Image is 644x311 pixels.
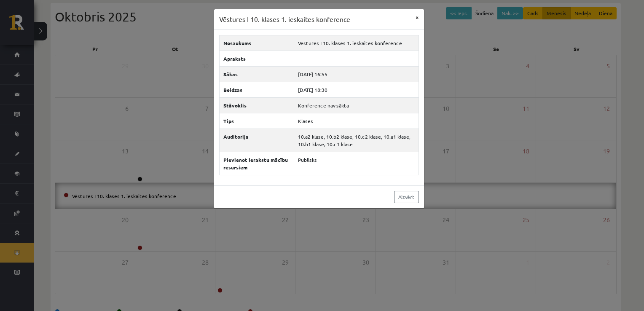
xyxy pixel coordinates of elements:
th: Tips [219,113,294,129]
th: Pievienot ierakstu mācību resursiem [219,152,294,175]
th: Auditorija [219,129,294,152]
td: Konference nav sākta [294,97,419,113]
th: Beidzas [219,82,294,97]
td: Publisks [294,152,419,175]
td: Vēstures I 10. klases 1. ieskaites konference [294,35,419,51]
td: [DATE] 18:30 [294,82,419,97]
th: Nosaukums [219,35,294,51]
td: Klases [294,113,419,129]
button: × [411,9,424,25]
th: Apraksts [219,51,294,66]
a: Aizvērt [394,191,419,203]
h3: Vēstures I 10. klases 1. ieskaites konference [219,14,350,24]
td: [DATE] 16:55 [294,66,419,82]
th: Stāvoklis [219,97,294,113]
th: Sākas [219,66,294,82]
td: 10.a2 klase, 10.b2 klase, 10.c2 klase, 10.a1 klase, 10.b1 klase, 10.c1 klase [294,129,419,152]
